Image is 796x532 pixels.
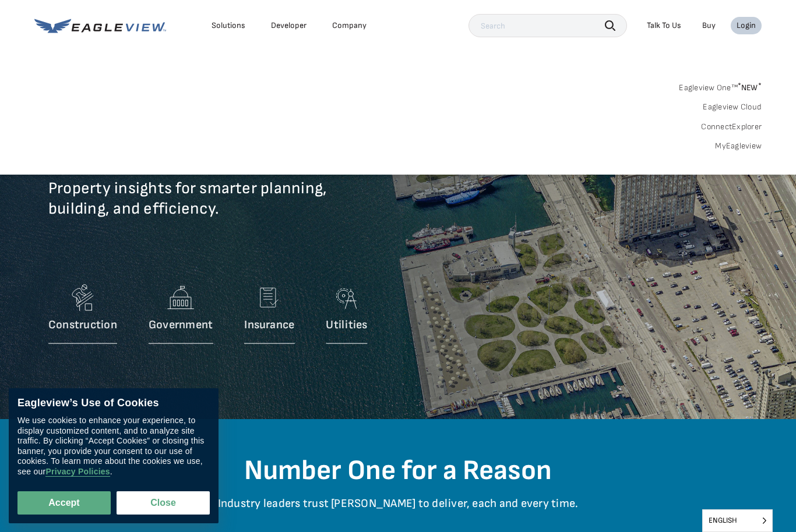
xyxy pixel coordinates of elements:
[326,318,367,332] p: Utilities
[244,318,294,332] p: Insurance
[48,280,117,350] a: Construction
[332,20,367,31] div: Company
[17,397,210,410] div: Eagleview’s Use of Cookies
[702,20,716,31] a: Buy
[701,122,762,132] a: ConnectExplorer
[149,280,213,350] a: Government
[326,280,367,350] a: Utilities
[212,20,245,31] div: Solutions
[17,416,210,477] div: We use cookies to enhance your experience, to display customized content, and to analyze site tra...
[48,178,468,236] p: Property insights for smarter planning, building, and efficiency.
[57,496,739,529] p: Industry leaders trust [PERSON_NAME] to deliver, each and every time.
[647,20,681,31] div: Talk To Us
[679,79,762,93] a: Eagleview One™*NEW*
[703,102,762,112] a: Eagleview Cloud
[244,280,294,350] a: Insurance
[703,510,772,531] span: English
[738,83,762,93] span: NEW
[271,20,307,31] a: Developer
[17,491,111,515] button: Accept
[57,454,739,488] h2: Number One for a Reason
[149,318,213,332] p: Government
[702,509,773,532] aside: Language selected: English
[469,14,627,37] input: Search
[45,467,110,477] a: Privacy Policies
[48,318,117,332] p: Construction
[117,491,210,515] button: Close
[715,141,762,151] a: MyEagleview
[737,20,756,31] div: Login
